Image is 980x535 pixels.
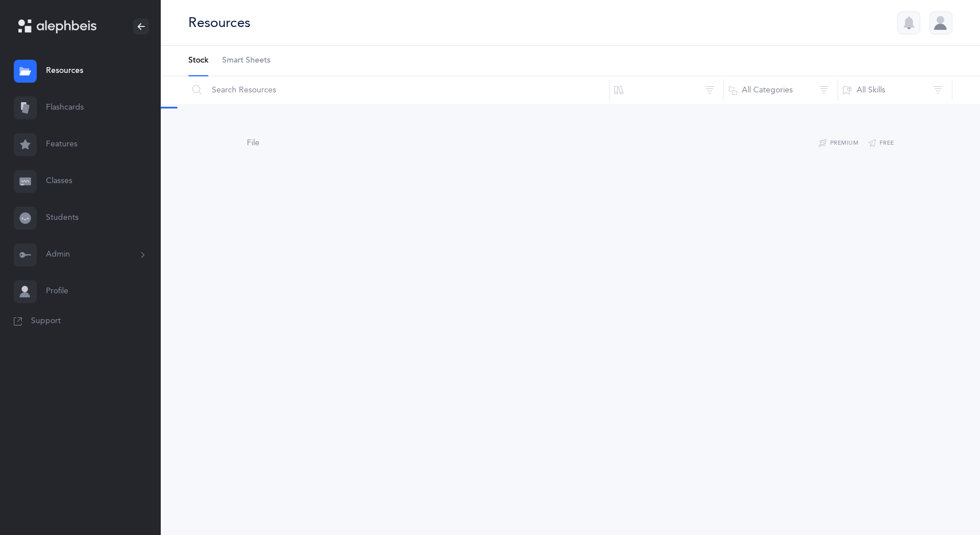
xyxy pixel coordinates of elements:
[723,76,838,104] button: All Categories
[31,316,61,327] span: Support
[188,76,610,104] input: Search Resources
[188,13,250,32] div: Resources
[222,55,270,67] span: Smart Sheets
[818,137,858,150] button: Premium
[867,137,894,150] button: Free
[247,138,259,148] span: File
[838,76,952,104] button: All Skills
